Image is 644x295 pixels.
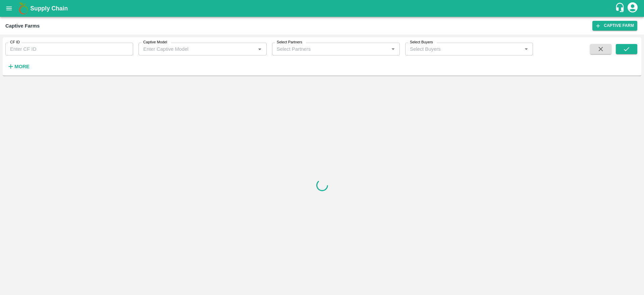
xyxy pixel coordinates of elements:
button: Open [522,45,531,53]
label: Select Partners [277,40,302,45]
button: open drawer [1,1,17,16]
input: Select Partners [274,45,378,53]
input: Select Buyers [407,45,511,53]
a: Captive Farm [592,21,637,31]
input: Enter Captive Model [141,45,253,53]
div: customer-support [615,2,627,14]
label: Captive Model [143,40,167,45]
button: More [5,61,31,72]
img: logo [17,2,30,15]
b: Supply Chain [30,5,68,12]
button: Open [389,45,397,53]
label: CF ID [10,40,20,45]
button: Open [255,45,264,53]
a: Supply Chain [30,4,615,13]
div: Captive Farms [5,22,40,30]
input: Enter CF ID [5,43,133,55]
strong: More [14,64,30,69]
div: account of current user [627,1,639,15]
label: Select Buyers [410,40,433,45]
